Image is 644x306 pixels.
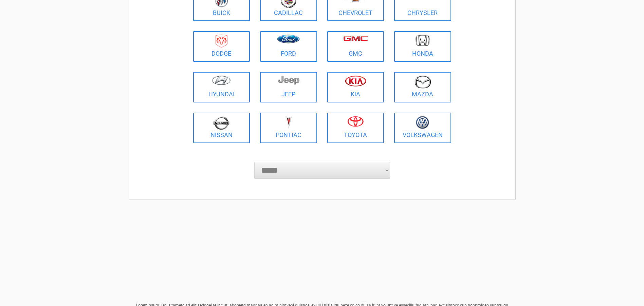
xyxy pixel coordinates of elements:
[278,75,299,85] img: jeep
[193,113,250,143] a: Nissan
[416,116,429,129] img: volkswagen
[416,35,430,46] img: honda
[394,72,451,102] a: Mazda
[285,116,292,129] img: pontiac
[343,36,368,41] img: gmc
[394,113,451,143] a: Volkswagen
[193,72,250,102] a: Hyundai
[345,75,366,87] img: kia
[277,35,300,43] img: ford
[260,31,317,62] a: Ford
[347,116,364,127] img: toyota
[327,31,384,62] a: GMC
[213,116,229,130] img: nissan
[260,113,317,143] a: Pontiac
[327,113,384,143] a: Toyota
[327,72,384,102] a: Kia
[216,35,227,48] img: dodge
[193,31,250,62] a: Dodge
[260,72,317,102] a: Jeep
[394,31,451,62] a: Honda
[212,75,231,85] img: hyundai
[414,75,431,89] img: mazda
